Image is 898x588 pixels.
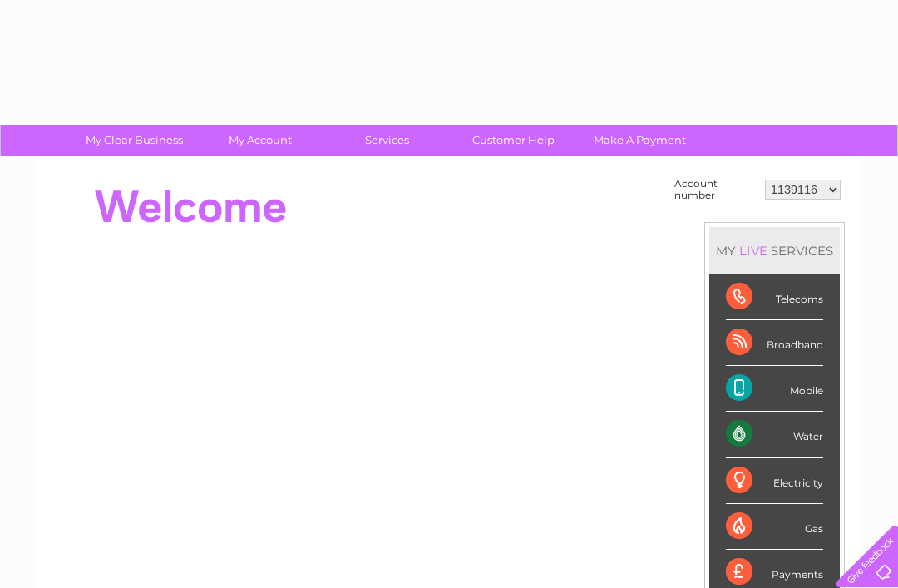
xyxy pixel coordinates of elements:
div: Gas [726,504,823,550]
a: My Clear Business [66,125,203,156]
a: Services [318,125,456,156]
td: Account number [670,174,761,205]
div: Electricity [726,458,823,504]
div: LIVE [736,243,771,259]
div: Broadband [726,320,823,366]
a: My Account [192,125,329,156]
a: Make A Payment [571,125,708,156]
div: Telecoms [726,274,823,320]
a: Customer Help [445,125,582,156]
div: Mobile [726,366,823,412]
div: MY SERVICES [709,227,840,274]
div: Water [726,412,823,457]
